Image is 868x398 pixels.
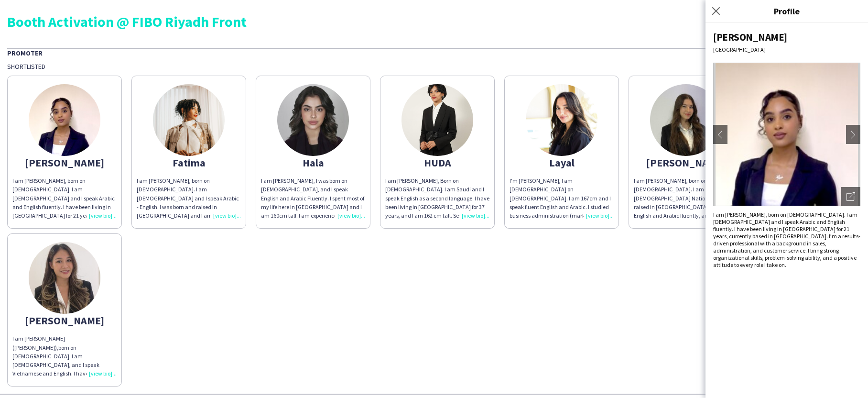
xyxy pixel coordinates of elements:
div: HUDA [385,158,489,167]
div: Fatima [137,158,241,167]
img: thumb-87409d05-46af-40af-9899-955743dc9a37.jpg [526,84,597,156]
div: I am [PERSON_NAME], born on [DEMOGRAPHIC_DATA]. I am [DEMOGRAPHIC_DATA] and I speak Arabic and En... [12,177,117,220]
div: [PERSON_NAME] [713,31,860,44]
div: I am [PERSON_NAME], born on [DEMOGRAPHIC_DATA]. I am [DEMOGRAPHIC_DATA] and I speak Arabic and En... [713,211,860,268]
div: I am [PERSON_NAME] ([PERSON_NAME]),born on [DEMOGRAPHIC_DATA]. I am [DEMOGRAPHIC_DATA], and I spe... [12,334,117,378]
img: thumb-68af201b42f64.jpeg [650,84,722,156]
div: Hala [261,158,365,167]
div: [PERSON_NAME] [634,158,738,167]
img: thumb-2b763e0a-21e2-4282-8644-47bafa86ac33.jpg [401,84,473,156]
div: Promoter [7,48,861,57]
img: thumb-67d6ede020a46.jpeg [29,84,100,156]
img: thumb-688f61204bd1d.jpeg [277,84,349,156]
h3: Profile [705,5,868,17]
div: I'm [PERSON_NAME], I am [DEMOGRAPHIC_DATA] on [DEMOGRAPHIC_DATA]. I am 167cm and I speak fluent E... [510,177,614,220]
img: thumb-6734f93174a22.jpg [29,242,100,314]
div: [GEOGRAPHIC_DATA] [713,46,860,53]
div: I am [PERSON_NAME], Born on [DEMOGRAPHIC_DATA]. I am Saudi and I speak English as a second langua... [385,177,489,220]
div: Layal [510,158,614,167]
div: [PERSON_NAME] [12,158,117,167]
div: I am [PERSON_NAME], born on [DEMOGRAPHIC_DATA]. I am [DEMOGRAPHIC_DATA] National and I was raised... [634,177,738,220]
div: Open photos pop-in [841,187,860,206]
div: [PERSON_NAME] [12,316,117,325]
div: I am [PERSON_NAME], born on [DEMOGRAPHIC_DATA]. I am [DEMOGRAPHIC_DATA] and I speak Arabic - Engl... [137,177,241,220]
div: Booth Activation @ FIBO Riyadh Front [7,14,861,29]
img: thumb-95467222-ab08-4455-9779-c5210cb3d739.jpg [153,84,225,156]
div: I am [PERSON_NAME], I was born on [DEMOGRAPHIC_DATA], and I speak English and Arabic Fluently. I ... [261,177,365,220]
div: Shortlisted [7,62,861,71]
img: Crew avatar or photo [713,63,860,206]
